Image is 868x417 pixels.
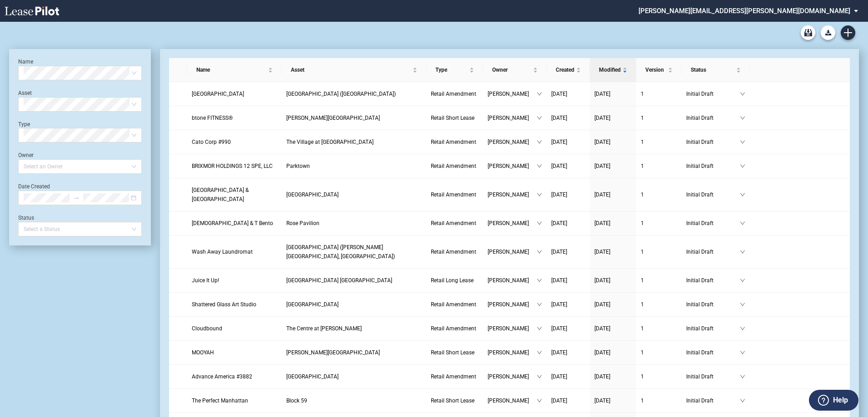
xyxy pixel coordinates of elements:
span: Asset [291,65,411,74]
span: 1 [641,115,644,121]
span: down [537,91,542,97]
span: Initial Draft [686,247,740,256]
a: btone FITNESS® [192,113,277,123]
button: Help [809,390,858,411]
span: Gateway Plaza Santa Fe Springs [286,277,392,284]
span: Retail Amendment [431,220,476,226]
span: Block 59 [286,397,307,404]
span: [PERSON_NAME] [488,324,537,333]
a: [DATE] [551,113,585,123]
span: down [537,115,542,121]
a: [DEMOGRAPHIC_DATA] & T Bento [192,219,277,228]
span: [DATE] [551,115,567,121]
span: down [537,163,542,169]
span: The Perfect Manhattan [192,397,248,404]
span: Created [556,65,574,74]
th: Name [187,58,282,82]
span: [DATE] [551,249,567,255]
a: [PERSON_NAME][GEOGRAPHIC_DATA] [286,348,422,357]
span: down [537,374,542,379]
span: Webster Square [286,115,380,121]
span: 1 [641,397,644,404]
a: 1 [641,348,677,357]
label: Owner [18,152,34,158]
span: Retail Amendment [431,325,476,332]
a: [DATE] [594,396,632,405]
span: [DATE] [551,91,567,97]
span: down [537,221,542,226]
a: [GEOGRAPHIC_DATA] [286,300,422,309]
a: The Village at [GEOGRAPHIC_DATA] [286,137,422,147]
a: [GEOGRAPHIC_DATA] [GEOGRAPHIC_DATA] [286,276,422,285]
span: btone FITNESS® [192,115,233,121]
a: Juice It Up! [192,276,277,285]
span: Shattered Glass Art Studio [192,301,256,308]
span: Initial Draft [686,137,740,147]
a: [DATE] [551,300,585,309]
span: swap-right [73,195,80,201]
span: down [537,302,542,307]
a: [DATE] [551,324,585,333]
span: [DATE] [594,139,610,145]
th: Owner [483,58,547,82]
span: Dolphin Village [286,301,339,308]
a: 1 [641,396,677,405]
span: [PERSON_NAME] [488,137,537,147]
md-menu: Download Blank Form List [818,25,838,40]
span: 1 [641,373,644,380]
span: Rose Pavilion [286,220,319,226]
a: [DATE] [551,247,585,256]
span: [PERSON_NAME] [488,113,537,123]
span: [PERSON_NAME] [488,219,537,228]
a: Retail Amendment [431,372,479,381]
a: [DATE] [594,190,632,199]
span: down [537,326,542,331]
span: down [740,115,745,121]
a: [GEOGRAPHIC_DATA] ([GEOGRAPHIC_DATA]) [286,89,422,98]
span: Cato Corp #990 [192,139,231,145]
label: Help [833,394,848,406]
span: North Ridge Shopping Center (NC) [286,91,396,97]
a: MOOYAH [192,348,277,357]
span: 1 [641,349,644,356]
span: Initial Draft [686,396,740,405]
span: down [740,91,745,97]
a: [DATE] [594,348,632,357]
span: [DATE] [551,220,567,226]
span: Status [691,65,734,74]
span: [DATE] [594,373,610,380]
span: down [740,221,745,226]
a: Retail Amendment [431,300,479,309]
span: Owner [492,65,531,74]
span: down [740,398,745,403]
span: Initial Draft [686,348,740,357]
a: [DATE] [594,247,632,256]
span: down [537,249,542,255]
a: [GEOGRAPHIC_DATA] [286,372,422,381]
span: 1 [641,220,644,226]
label: Asset [18,90,32,96]
span: Initial Draft [686,113,740,123]
a: Retail Amendment [431,137,479,147]
a: [DATE] [594,219,632,228]
span: [DATE] [594,220,610,226]
a: BRIXMOR HOLDINGS 12 SPE, LLC [192,162,277,171]
a: 1 [641,219,677,228]
th: Type [426,58,483,82]
span: Initial Draft [686,276,740,285]
a: [DATE] [551,276,585,285]
a: [DATE] [594,372,632,381]
span: Initial Draft [686,89,740,98]
a: [DATE] [551,348,585,357]
a: 1 [641,276,677,285]
span: down [740,139,745,145]
span: Retail Amendment [431,191,476,198]
span: The Centre at Preston Ridge [286,325,362,332]
span: Retail Short Lease [431,349,474,356]
a: [DATE] [594,324,632,333]
span: Name [196,65,266,74]
span: [DATE] [551,163,567,169]
a: Retail Amendment [431,190,479,199]
a: Advance America #3882 [192,372,277,381]
span: [DATE] [551,277,567,284]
